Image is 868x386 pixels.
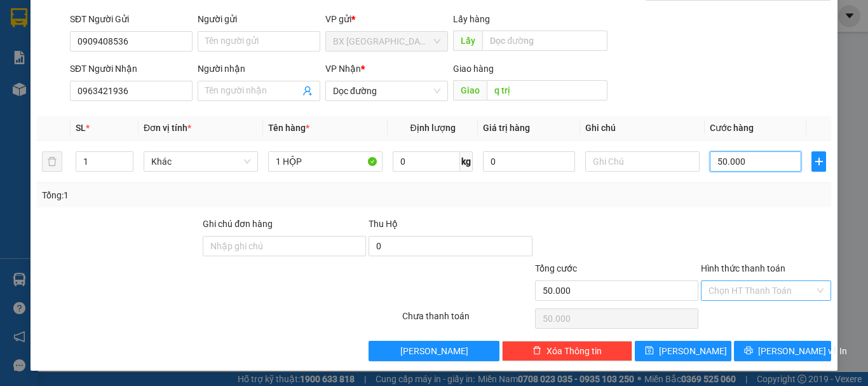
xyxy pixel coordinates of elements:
[144,123,191,133] span: Đơn vị tính
[483,123,530,133] span: Giá trị hàng
[635,341,732,361] button: save[PERSON_NAME]
[45,7,172,43] strong: CÔNG TY CP BÌNH TÂM
[659,344,727,358] span: [PERSON_NAME]
[151,152,250,171] span: Khác
[24,73,142,85] span: BX [GEOGRAPHIC_DATA] -
[333,32,440,51] span: BX Quảng Ngãi
[453,31,482,51] span: Lấy
[483,151,574,172] input: 0
[369,219,398,229] span: Thu Hộ
[701,263,785,273] label: Hình thức thanh toán
[76,123,86,133] span: SL
[811,151,826,172] button: plus
[325,64,361,74] span: VP Nhận
[42,188,336,202] div: Tổng: 1
[453,64,494,74] span: Giao hàng
[198,62,320,76] div: Người nhận
[70,12,193,26] div: SĐT Người Gửi
[710,123,754,133] span: Cước hàng
[645,346,654,356] span: save
[546,344,602,358] span: Xóa Thông tin
[333,81,440,100] span: Dọc đường
[535,263,577,273] span: Tổng cước
[460,151,473,172] span: kg
[198,12,320,26] div: Người gửi
[580,116,705,141] th: Ghi chú
[70,62,193,76] div: SĐT Người Nhận
[758,344,847,358] span: [PERSON_NAME] và In
[482,31,607,51] input: Dọc đường
[203,236,366,256] input: Ghi chú đơn hàng
[812,156,825,167] span: plus
[487,80,607,100] input: Dọc đường
[744,346,753,356] span: printer
[268,123,309,133] span: Tên hàng
[5,85,62,97] span: 0985949032
[734,341,831,361] button: printer[PERSON_NAME] và In
[42,151,62,172] button: delete
[203,219,273,229] label: Ghi chú đơn hàng
[532,346,541,356] span: delete
[369,341,499,361] button: [PERSON_NAME]
[45,45,177,69] span: BX Quảng Ngãi ĐT:
[585,151,700,172] input: Ghi Chú
[5,73,24,85] span: Gửi:
[302,86,313,96] span: user-add
[410,123,455,133] span: Định lượng
[453,80,487,100] span: Giao
[400,344,468,358] span: [PERSON_NAME]
[268,151,383,172] input: VD: Bàn, Ghế
[502,341,632,361] button: deleteXóa Thông tin
[401,309,534,331] div: Chưa thanh toán
[325,12,448,26] div: VP gửi
[453,14,490,24] span: Lấy hàng
[45,45,177,69] span: 0941 78 2525
[5,10,43,67] img: logo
